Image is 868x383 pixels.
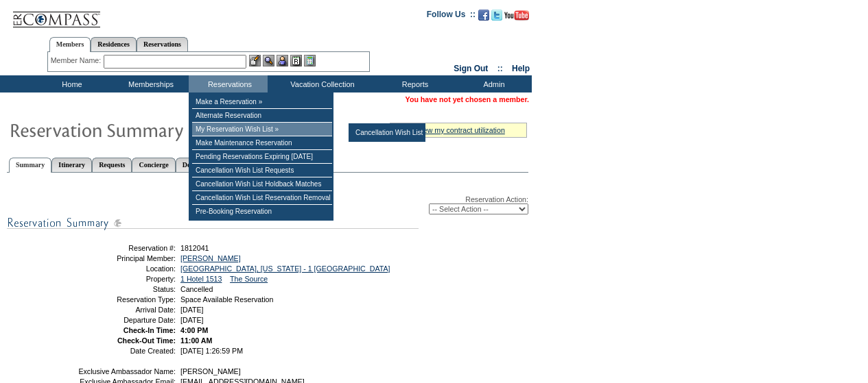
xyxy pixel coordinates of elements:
img: Reservaton Summary [9,116,283,143]
a: Follow us on Twitter [491,14,502,22]
a: Requests [92,158,132,172]
div: Member Name: [51,55,104,66]
a: The Source [230,275,268,283]
span: Cancelled [180,285,213,293]
td: My Reservation Wish List » [192,123,332,136]
span: [DATE] [180,306,204,314]
img: Reservations [290,55,302,66]
span: 11:00 AM [180,336,212,345]
span: :: [497,64,503,73]
a: Reservations [137,37,188,51]
span: 1812041 [180,244,209,252]
span: [PERSON_NAME] [180,367,241,375]
a: Subscribe to our YouTube Channel [504,14,529,22]
a: Itinerary [51,158,92,172]
a: Help [512,64,530,73]
a: Detail [176,158,207,172]
img: subTtlResSummary.gif [7,214,419,232]
td: Departure Date: [78,316,176,324]
td: Make a Reservation » [192,95,332,109]
a: [GEOGRAPHIC_DATA], [US_STATE] - 1 [GEOGRAPHIC_DATA] [180,264,390,273]
td: Property: [78,275,176,283]
a: Concierge [132,158,175,172]
td: Vacation Collection [268,75,374,92]
a: Sign Out [454,64,488,73]
td: Cancellation Wish List Holdback Matches [192,177,332,191]
td: Reports [374,75,453,92]
td: Cancellation Wish List [352,126,424,139]
td: Exclusive Ambassador Name: [78,367,176,375]
a: Members [49,37,91,52]
span: Space Available Reservation [180,295,273,304]
a: Residences [91,37,137,51]
a: » view my contract utilization [412,126,505,134]
img: Become our fan on Facebook [478,10,489,21]
td: Arrival Date: [78,306,176,314]
td: Cancellation Wish List Reservation Removal [192,191,332,205]
td: Reservations [189,75,268,92]
a: Summary [9,158,51,173]
td: Pending Reservations Expiring [DATE] [192,150,332,164]
span: You have not yet chosen a member. [406,95,529,103]
span: [DATE] [180,316,204,324]
td: Memberships [110,75,189,92]
img: Follow us on Twitter [491,10,502,21]
td: Follow Us :: [427,8,476,25]
td: Reservation Type: [78,295,176,304]
td: Location: [78,264,176,273]
td: Make Maintenance Reservation [192,136,332,150]
td: Date Created: [78,347,176,355]
a: 1 Hotel 1513 [180,275,222,283]
td: Pre-Booking Reservation [192,205,332,218]
td: Status: [78,285,176,293]
img: b_calculator.gif [304,55,316,66]
td: Principal Member: [78,254,176,262]
td: Cancellation Wish List Requests [192,164,332,177]
td: Admin [453,75,532,92]
a: [PERSON_NAME] [180,254,241,262]
span: [DATE] 1:26:59 PM [180,347,243,355]
img: Impersonate [277,55,288,66]
img: View [263,55,274,66]
strong: Check-Out Time: [117,336,176,345]
img: b_edit.gif [249,55,261,66]
strong: Check-In Time: [124,326,176,334]
img: Subscribe to our YouTube Channel [504,10,529,21]
td: Reservation #: [78,244,176,252]
div: Reservation Action: [7,195,528,214]
td: Home [31,75,110,92]
a: Become our fan on Facebook [478,14,489,22]
td: Alternate Reservation [192,109,332,123]
span: 4:00 PM [180,326,208,334]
